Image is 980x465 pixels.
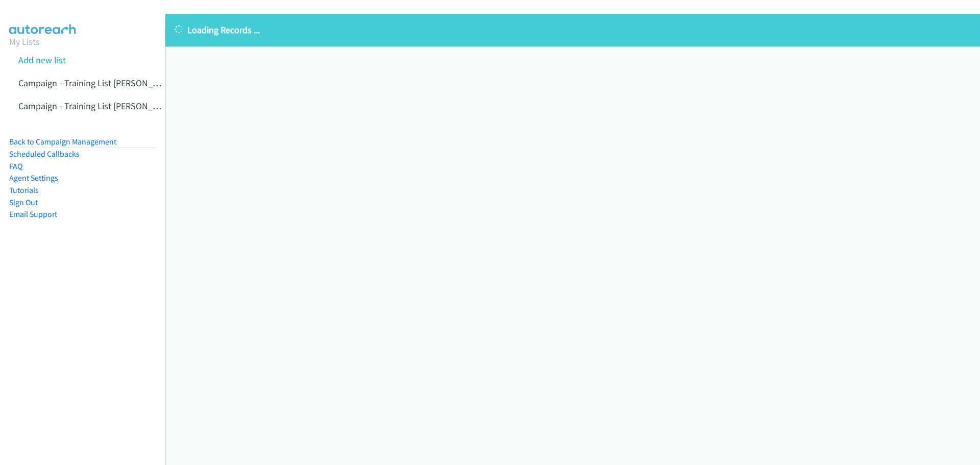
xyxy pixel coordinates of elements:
a: Tutorials [9,185,39,195]
a: Campaign - Training List [PERSON_NAME] [18,77,178,89]
a: Sign Out [9,198,38,207]
a: Add new list [18,54,66,66]
a: FAQ [9,161,22,171]
p: Loading Records ... [175,23,971,37]
a: Campaign - Training List [PERSON_NAME] Cloned [18,100,207,112]
a: Agent Settings [9,173,58,183]
a: Back to Campaign Management [9,137,116,146]
a: Scheduled Callbacks [9,149,80,159]
a: Email Support [9,209,57,219]
a: My Lists [9,36,40,47]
